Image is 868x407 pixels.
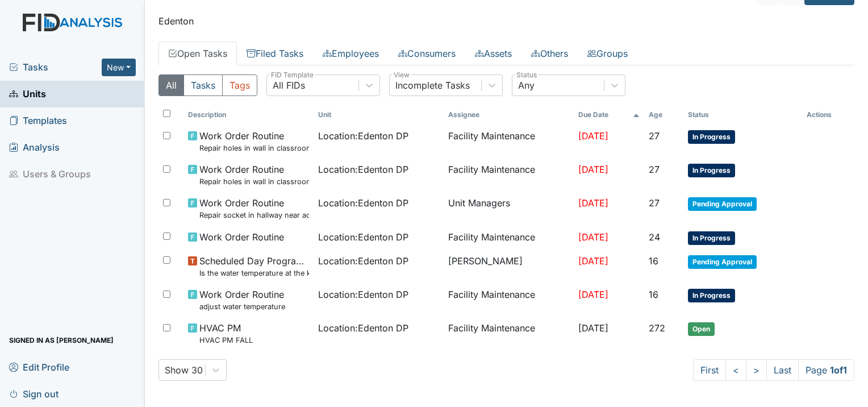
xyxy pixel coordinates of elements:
a: Last [766,359,799,381]
td: Facility Maintenance [444,317,574,350]
a: > [746,359,767,381]
span: Analysis [9,139,60,156]
th: Actions [802,105,854,124]
a: First [693,359,726,381]
th: Toggle SortBy [683,105,802,124]
span: [DATE] [578,322,608,334]
span: [DATE] [578,130,608,142]
input: Toggle All Rows Selected [163,110,170,117]
span: [DATE] [578,164,608,175]
span: In Progress [688,289,735,302]
span: Location : Edenton DP [318,129,408,143]
small: HVAC PM FALL [199,335,253,346]
td: Facility Maintenance [444,124,574,158]
span: 16 [649,255,658,267]
a: Groups [578,41,637,65]
span: Location : Edenton DP [318,321,408,335]
div: All FIDs [273,78,305,92]
span: 24 [649,231,660,243]
td: Facility Maintenance [444,226,574,250]
a: < [725,359,746,381]
span: Location : Edenton DP [318,288,408,301]
span: Location : Edenton DP [318,230,408,244]
div: Type filter [158,74,257,96]
span: Work Order Routine Repair holes in wall in classroom #2 [199,129,309,153]
span: 27 [649,197,660,209]
span: HVAC PM HVAC PM FALL [199,321,253,346]
span: [DATE] [578,231,608,243]
span: Templates [9,112,67,130]
span: Work Order Routine adjust water temperature [199,288,285,312]
small: Is the water temperature at the kitchen sink between 100 to 110 degrees? [199,268,309,279]
a: Assets [465,41,521,65]
a: Tasks [9,60,102,74]
td: Facility Maintenance [444,158,574,192]
span: 27 [649,130,660,142]
div: Show 30 [165,363,203,377]
th: Assignee [444,105,574,124]
a: Filed Tasks [237,41,313,65]
span: Pending Approval [688,197,757,211]
small: Repair socket in hallway near accounting clerk office. [199,210,309,221]
span: 16 [649,289,658,300]
div: Open Tasks [158,74,854,381]
small: adjust water temperature [199,301,285,312]
span: In Progress [688,164,735,177]
strong: 1 of 1 [830,364,847,376]
div: Any [518,78,535,92]
td: [PERSON_NAME] [444,250,574,283]
button: Tasks [183,74,223,96]
span: Location : Edenton DP [318,254,408,268]
span: In Progress [688,130,735,144]
a: Employees [313,41,389,65]
p: Edenton [158,14,854,28]
nav: task-pagination [693,359,854,381]
span: Work Order Routine [199,230,284,244]
th: Toggle SortBy [183,105,314,124]
span: Pending Approval [688,255,757,269]
span: Page [798,359,854,381]
span: [DATE] [578,289,608,300]
span: Work Order Routine Repair holes in wall in classroom #6. [199,163,309,187]
span: Sign out [9,385,59,402]
span: Edit Profile [9,358,69,376]
td: Facility Maintenance [444,283,574,317]
span: Location : Edenton DP [318,163,408,176]
span: Location : Edenton DP [318,196,408,210]
span: Units [9,85,46,103]
a: Others [521,41,578,65]
a: Open Tasks [158,41,237,65]
span: 272 [649,322,665,334]
span: In Progress [688,231,735,245]
span: [DATE] [578,197,608,209]
button: Tags [222,74,257,96]
th: Toggle SortBy [644,105,683,124]
span: Signed in as [PERSON_NAME] [9,331,114,349]
button: New [102,59,136,76]
span: [DATE] [578,255,608,267]
span: Open [688,322,715,336]
span: Scheduled Day Program Inspection Is the water temperature at the kitchen sink between 100 to 110 ... [199,254,309,279]
button: All [158,74,184,96]
div: Incomplete Tasks [395,78,470,92]
span: Work Order Routine Repair socket in hallway near accounting clerk office. [199,196,309,221]
th: Toggle SortBy [574,105,644,124]
td: Unit Managers [444,192,574,225]
small: Repair holes in wall in classroom #2 [199,143,309,153]
span: 27 [649,164,660,175]
small: Repair holes in wall in classroom #6. [199,176,309,187]
a: Consumers [389,41,465,65]
th: Toggle SortBy [314,105,444,124]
